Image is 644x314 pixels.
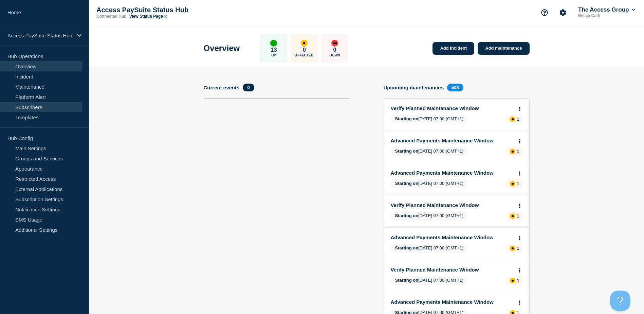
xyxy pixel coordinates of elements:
[577,13,637,18] p: Becca Cark
[333,47,336,53] p: 0
[478,42,529,55] a: Add maintenance
[391,170,513,176] a: Advanced Payments Maintenance Window
[271,53,276,57] p: Up
[391,299,513,305] a: Advanced Payments Maintenance Window
[395,245,419,250] span: Starting on
[433,42,474,55] a: Add incident
[395,213,419,218] span: Starting on
[391,179,468,188] span: [DATE] 07:00 (GMT+1)
[395,116,419,121] span: Starting on
[7,33,73,38] p: Access PaySuite Status Hub
[301,40,308,47] div: affected
[303,47,306,53] p: 0
[510,181,515,187] div: affected
[391,202,513,208] a: Verify Planned Maintenance Window
[517,278,519,283] p: 1
[243,84,254,91] span: 0
[391,105,513,111] a: Verify Planned Maintenance Window
[331,40,338,47] div: down
[96,6,232,14] p: Access PaySuite Status Hub
[391,244,468,253] span: [DATE] 07:00 (GMT+1)
[96,14,127,19] p: Connected Hub
[391,212,468,221] span: [DATE] 07:00 (GMT+1)
[510,278,515,283] div: affected
[395,181,419,186] span: Starting on
[329,53,340,57] p: Down
[556,5,570,20] button: Account settings
[395,149,419,154] span: Starting on
[391,138,513,143] a: Advanced Payments Maintenance Window
[271,47,277,53] p: 13
[391,267,513,273] a: Verify Planned Maintenance Window
[384,85,444,90] h4: Upcoming maintenances
[204,85,240,90] h4: Current events
[391,276,468,285] span: [DATE] 07:00 (GMT+1)
[517,149,519,154] p: 1
[517,181,519,186] p: 1
[510,117,515,122] div: affected
[447,84,463,91] span: 508
[537,5,552,20] button: Support
[391,234,513,240] a: Advanced Payments Maintenance Window
[270,40,277,47] div: up
[129,14,167,19] a: View Status Page
[395,278,419,283] span: Starting on
[295,53,313,57] p: Affected
[510,149,515,154] div: affected
[391,115,468,124] span: [DATE] 07:00 (GMT+1)
[577,6,637,13] button: The Access Group
[517,213,519,219] p: 1
[510,246,515,251] div: affected
[510,213,515,219] div: affected
[610,291,630,311] iframe: Help Scout Beacon - Open
[517,117,519,122] p: 1
[391,147,468,156] span: [DATE] 07:00 (GMT+1)
[517,246,519,251] p: 1
[204,43,240,53] h1: Overview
